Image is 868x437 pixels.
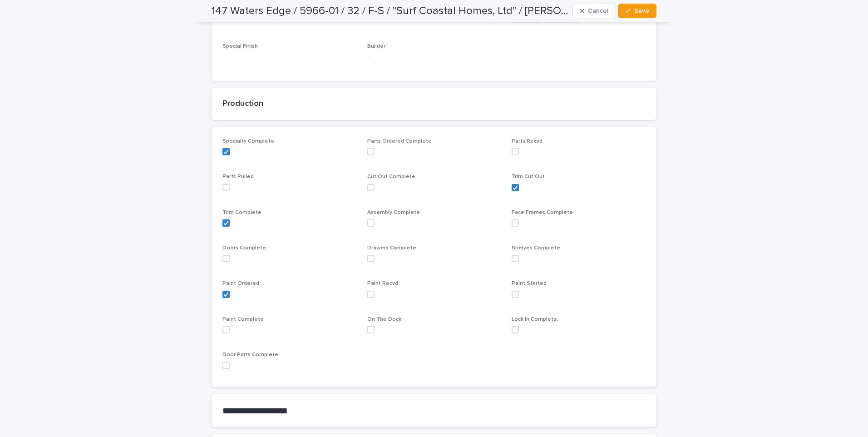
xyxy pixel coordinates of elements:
[222,174,254,179] span: Parts Pulled
[572,4,616,18] button: Cancel
[222,53,356,63] p: -
[512,174,545,179] span: Trim Cut Out
[222,44,258,49] span: Special Finish
[222,245,267,251] span: Doors Complete.
[512,245,560,251] span: Shelves Complete
[222,210,261,215] span: Trim Complete
[222,317,264,322] span: Paint Complete
[512,317,558,322] span: Lock In Complete.
[588,8,608,14] span: Cancel
[212,5,569,18] h2: 147 Waters Edge / 5966-01 / 32 / F-S / "Surf Coastal Homes, Ltd" / Michael Tarantino
[222,352,278,358] span: Door Parts Complete
[367,174,415,179] span: Cut Out Complete
[367,245,416,251] span: Drawers Complete
[512,139,542,144] span: Parts Recvd
[367,53,501,63] p: -
[222,99,646,109] h2: Production
[367,281,398,286] span: Paint Recvd
[367,210,420,215] span: Assembly Complete
[222,281,259,286] span: Paint Ordered
[512,281,547,286] span: Paint Started
[512,210,573,215] span: Face Frames Complete
[618,4,656,18] button: Save
[222,139,274,144] span: Specialty Complete
[634,8,649,14] span: Save
[367,44,385,49] span: Builder
[367,317,401,322] span: On The Dock
[367,139,432,144] span: Parts Ordered Complete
